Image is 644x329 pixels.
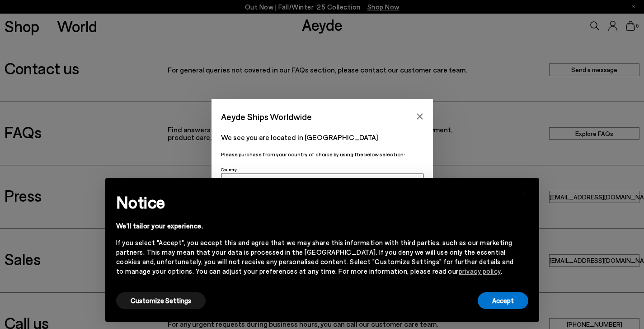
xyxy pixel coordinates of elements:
[221,109,312,125] span: Aeyde Ships Worldwide
[413,110,427,123] button: Close
[221,167,237,172] span: Country
[116,221,514,231] div: We'll tailor your experience.
[522,185,528,198] span: ×
[116,292,206,309] button: Customize Settings
[459,267,501,275] a: privacy policy
[116,190,514,214] h2: Notice
[221,150,423,159] p: Please purchase from your country of choice by using the below selection:
[514,181,536,203] button: Close this notice
[116,238,514,276] div: If you select "Accept", you accept this and agree that we may share this information with third p...
[478,292,528,309] button: Accept
[221,132,423,143] p: We see you are located in [GEOGRAPHIC_DATA]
